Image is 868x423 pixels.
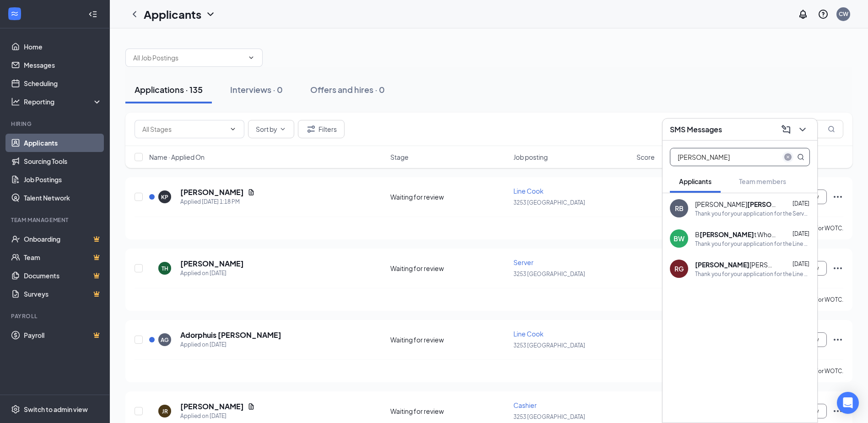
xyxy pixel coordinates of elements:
svg: ChevronDown [797,124,808,135]
svg: Settings [11,405,20,414]
span: close-circle [782,152,793,163]
a: DocumentsCrown [24,266,102,285]
h5: [PERSON_NAME] [180,187,244,197]
div: RB [675,204,684,213]
b: [PERSON_NAME] [695,260,749,269]
div: RG [674,264,684,273]
h5: Adorphuis [PERSON_NAME] [180,330,281,340]
div: Applied on [DATE] [180,412,255,421]
div: Hiring [11,120,100,128]
svg: Notifications [798,9,809,20]
span: 3253 [GEOGRAPHIC_DATA] [513,199,585,206]
svg: ChevronLeft [129,9,140,20]
svg: MagnifyingGlass [797,153,804,161]
svg: Ellipses [832,263,843,274]
span: 3253 [GEOGRAPHIC_DATA] [513,413,585,420]
svg: ChevronDown [205,9,216,20]
div: Team Management [11,216,100,224]
div: Waiting for review [390,335,508,344]
span: Job posting [513,152,548,162]
div: Interviews · 0 [230,84,283,95]
div: [PERSON_NAME] t [695,200,777,209]
svg: Document [248,403,255,410]
div: KP [161,193,168,201]
button: ComposeMessage [779,122,793,137]
input: All Stages [142,124,226,134]
a: Messages [24,56,102,74]
div: JR [162,407,168,415]
div: Payroll [11,312,100,320]
div: AG [161,336,169,344]
a: TeamCrown [24,248,102,266]
svg: Analysis [11,97,20,106]
span: Sort by [256,126,277,132]
div: CW [839,10,848,18]
a: Applicants [24,134,102,152]
svg: Ellipses [832,334,843,345]
span: Cashier [513,401,537,409]
div: Open Intercom Messenger [837,392,859,414]
a: Sourcing Tools [24,152,102,170]
span: Team members [739,177,786,185]
a: OnboardingCrown [24,230,102,248]
a: Job Postings [24,170,102,189]
svg: ChevronDown [229,125,237,133]
svg: Filter [306,124,317,135]
button: ChevronDown [795,122,810,137]
svg: Ellipses [832,406,843,417]
div: Offers and hires · 0 [310,84,385,95]
div: Applied on [DATE] [180,340,281,349]
a: SurveysCrown [24,285,102,303]
svg: Collapse [88,10,97,19]
a: Scheduling [24,74,102,92]
span: 3253 [GEOGRAPHIC_DATA] [513,342,585,349]
a: Home [24,38,102,56]
button: Filter Filters [298,120,345,138]
svg: QuestionInfo [818,9,829,20]
svg: MagnifyingGlass [828,125,835,133]
h5: [PERSON_NAME] [180,259,244,269]
span: Stage [390,152,409,162]
h5: [PERSON_NAME] [180,401,244,412]
div: B t Whote [695,230,777,239]
span: Line Cook [513,187,544,195]
svg: ChevronDown [248,54,255,61]
a: PayrollCrown [24,326,102,344]
svg: WorkstreamLogo [10,9,19,18]
a: Talent Network [24,189,102,207]
span: [DATE] [793,230,809,237]
div: Switch to admin view [24,405,88,414]
span: 3253 [GEOGRAPHIC_DATA] [513,271,585,277]
span: Line Cook [513,330,544,338]
div: Thank you for your application for the Server . We are currently reviewing applications, and we w... [695,210,810,217]
svg: ChevronDown [279,125,286,133]
button: Sort byChevronDown [248,120,294,138]
input: Search applicant [670,148,779,166]
div: Applied on [DATE] [180,269,244,278]
div: Waiting for review [390,264,508,273]
div: TH [162,265,168,272]
div: Applications · 135 [135,84,203,95]
div: Waiting for review [390,192,508,201]
div: BW [674,234,685,243]
div: Reporting [24,97,102,106]
span: Server [513,258,534,266]
div: Thank you for your application for the Line Cook . We are currently reviewing applications, and w... [695,270,810,278]
svg: Ellipses [832,191,843,202]
svg: ComposeMessage [781,124,792,135]
span: Score [636,152,655,162]
b: [PERSON_NAME] [747,200,802,208]
span: Applicants [679,177,712,185]
div: Thank you for your application for the Line Cook . We are currently reviewing applications, and w... [695,240,810,248]
svg: Document [248,189,255,196]
h1: Applicants [144,6,201,22]
div: Applied [DATE] 1:18 PM [180,197,255,206]
div: [PERSON_NAME] [695,260,777,269]
div: Waiting for review [390,407,508,416]
b: [PERSON_NAME] [700,230,754,239]
h3: SMS Messages [670,125,722,135]
span: [DATE] [793,200,809,207]
input: All Job Postings [133,53,244,63]
span: [DATE] [793,260,809,267]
